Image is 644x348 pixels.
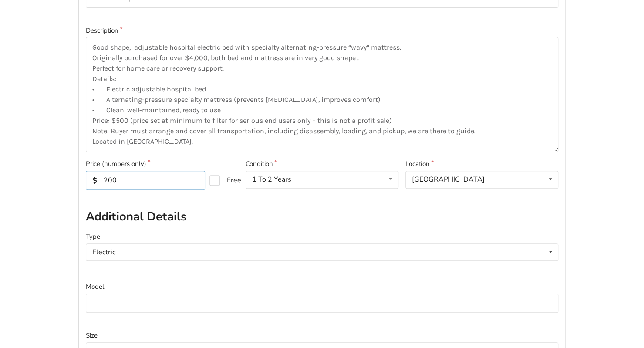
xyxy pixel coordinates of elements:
[252,176,291,183] div: 1 To 2 Years
[86,282,558,292] label: Model
[86,209,558,224] h2: Additional Details
[86,331,558,341] label: Size
[209,175,234,186] label: Free
[86,232,558,242] label: Type
[405,159,558,169] label: Location
[86,26,558,36] label: Description
[92,249,115,256] div: Electric
[412,176,485,183] div: [GEOGRAPHIC_DATA]
[246,159,398,169] label: Condition
[86,37,558,152] textarea: Good shape, adjustable hospital electric bed with specialty alternating-pressure “wavy” mattress....
[86,159,239,169] label: Price (numbers only)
